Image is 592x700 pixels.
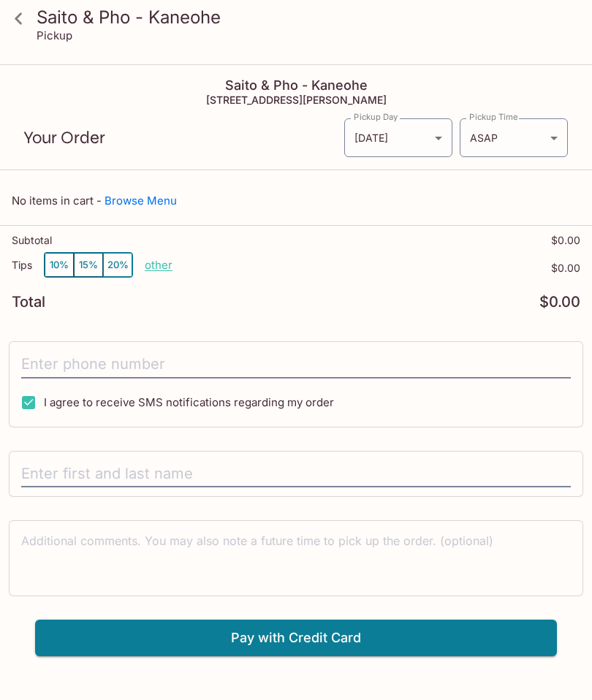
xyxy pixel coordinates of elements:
[37,6,580,28] h3: Saito & Pho - Kaneohe
[12,295,45,309] p: Total
[551,235,580,246] p: $0.00
[37,28,72,42] p: Pickup
[145,258,172,272] button: other
[344,118,452,157] div: [DATE]
[45,253,74,277] button: 10%
[539,295,580,309] p: $0.00
[12,194,580,208] p: No items in cart -
[354,111,398,123] label: Pickup Day
[172,262,580,274] p: $0.00
[103,253,132,277] button: 20%
[21,351,571,378] input: Enter phone number
[35,620,557,656] button: Pay with Credit Card
[469,111,518,123] label: Pickup Time
[12,235,52,246] p: Subtotal
[44,395,334,409] span: I agree to receive SMS notifications regarding my order
[460,118,568,157] div: ASAP
[21,460,571,488] input: Enter first and last name
[74,253,103,277] button: 15%
[23,131,344,145] p: Your Order
[105,194,177,208] a: Browse Menu
[12,259,32,271] p: Tips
